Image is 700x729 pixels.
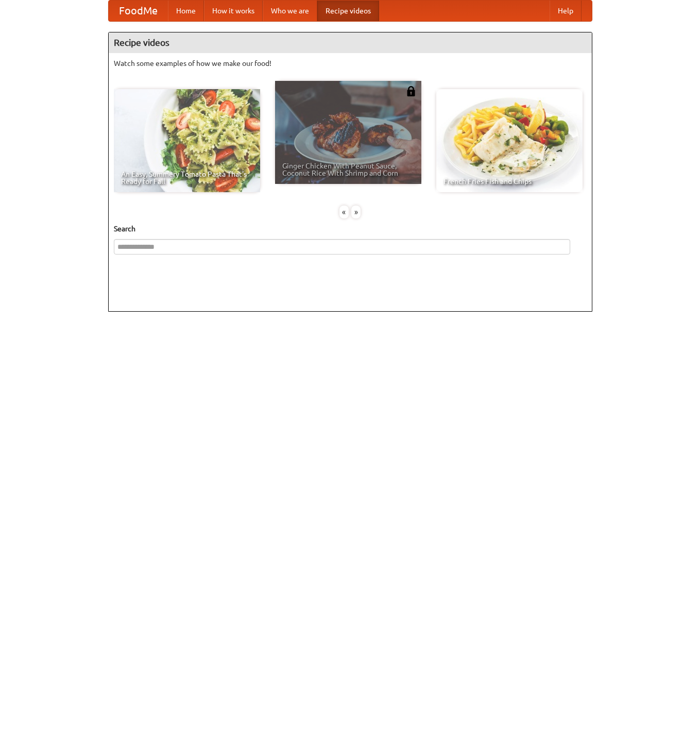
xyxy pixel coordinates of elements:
a: An Easy, Summery Tomato Pasta That's Ready for Fall [114,89,260,192]
span: French Fries Fish and Chips [443,178,575,185]
h4: Recipe videos [109,32,592,53]
img: 483408.png [406,86,416,96]
a: How it works [204,1,263,21]
a: Recipe videos [317,1,379,21]
div: « [339,206,349,218]
a: FoodMe [109,1,168,21]
span: An Easy, Summery Tomato Pasta That's Ready for Fall [121,171,253,185]
a: Home [168,1,204,21]
div: » [351,206,361,218]
p: Watch some examples of how we make our food! [114,58,587,69]
a: Help [550,1,582,21]
a: Who we are [263,1,317,21]
h5: Search [114,224,587,234]
a: French Fries Fish and Chips [436,89,583,192]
